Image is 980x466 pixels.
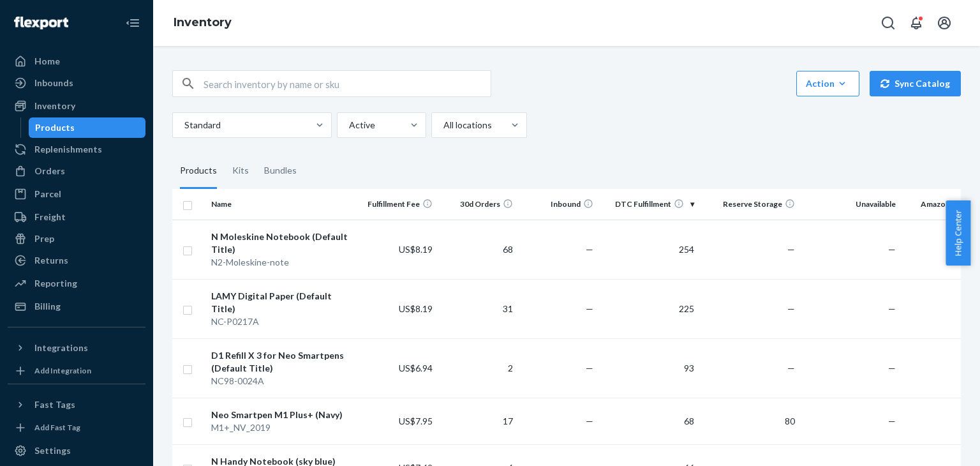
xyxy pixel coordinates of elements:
[14,17,68,29] img: Flexport logo
[598,398,699,444] td: 68
[932,10,957,36] button: Open account menu
[806,77,850,90] div: Action
[34,422,80,433] div: Add Fast Tag
[946,200,970,266] button: Help Center
[34,232,54,245] div: Prep
[438,220,518,279] td: 68
[211,315,352,328] div: NC-P0217A
[264,153,297,189] div: Bundles
[598,279,699,338] td: 225
[888,244,896,255] span: —
[348,119,349,132] input: Active
[442,119,443,132] input: All locations
[211,421,352,434] div: M1+_NV_2019
[120,10,145,36] button: Close Navigation
[8,73,145,93] a: Inbounds
[787,244,795,255] span: —
[211,290,352,315] div: LAMY Digital Paper (Default Title)
[8,363,145,379] a: Add Integration
[232,153,249,189] div: Kits
[35,121,75,134] div: Products
[888,363,896,373] span: —
[211,256,352,269] div: N2-Moleskine-note
[888,303,896,314] span: —
[888,416,896,426] span: —
[34,143,102,156] div: Replenishments
[800,189,901,220] th: Unavailable
[438,398,518,444] td: 17
[8,184,145,204] a: Parcel
[34,365,91,376] div: Add Integration
[8,161,145,181] a: Orders
[598,338,699,398] td: 93
[8,420,145,435] a: Add Fast Tag
[8,96,145,116] a: Inventory
[399,244,433,255] span: US$8.19
[34,55,60,68] div: Home
[29,117,146,138] a: Products
[875,10,901,36] button: Open Search Box
[34,211,66,223] div: Freight
[163,4,242,41] ol: breadcrumbs
[399,303,433,314] span: US$8.19
[586,303,593,314] span: —
[438,338,518,398] td: 2
[8,440,145,461] a: Settings
[357,189,437,220] th: Fulfillment Fee
[34,254,68,267] div: Returns
[34,300,61,313] div: Billing
[204,71,491,96] input: Search inventory by name or sku
[438,189,518,220] th: 30d Orders
[787,303,795,314] span: —
[180,153,217,189] div: Products
[206,189,357,220] th: Name
[211,375,352,387] div: NC98-0024A
[598,220,699,279] td: 254
[174,15,232,29] a: Inventory
[211,230,352,256] div: N Moleskine Notebook (Default Title)
[34,165,65,177] div: Orders
[34,398,75,411] div: Fast Tags
[586,363,593,373] span: —
[586,244,593,255] span: —
[598,189,699,220] th: DTC Fulfillment
[699,189,800,220] th: Reserve Storage
[8,250,145,271] a: Returns
[586,416,593,426] span: —
[8,139,145,160] a: Replenishments
[34,342,88,354] div: Integrations
[8,229,145,249] a: Prep
[34,444,71,457] div: Settings
[8,395,145,415] button: Fast Tags
[438,279,518,338] td: 31
[399,416,433,426] span: US$7.95
[903,10,929,36] button: Open notifications
[8,207,145,227] a: Freight
[183,119,184,132] input: Standard
[34,277,77,290] div: Reporting
[34,188,61,200] div: Parcel
[870,71,961,96] button: Sync Catalog
[796,71,859,96] button: Action
[8,51,145,71] a: Home
[787,363,795,373] span: —
[8,296,145,317] a: Billing
[699,398,800,444] td: 80
[8,338,145,358] button: Integrations
[34,100,75,112] div: Inventory
[518,189,598,220] th: Inbound
[399,363,433,373] span: US$6.94
[8,273,145,294] a: Reporting
[34,77,73,89] div: Inbounds
[211,409,352,421] div: Neo Smartpen M1 Plus+ (Navy)
[211,349,352,375] div: D1 Refill X 3 for Neo Smartpens (Default Title)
